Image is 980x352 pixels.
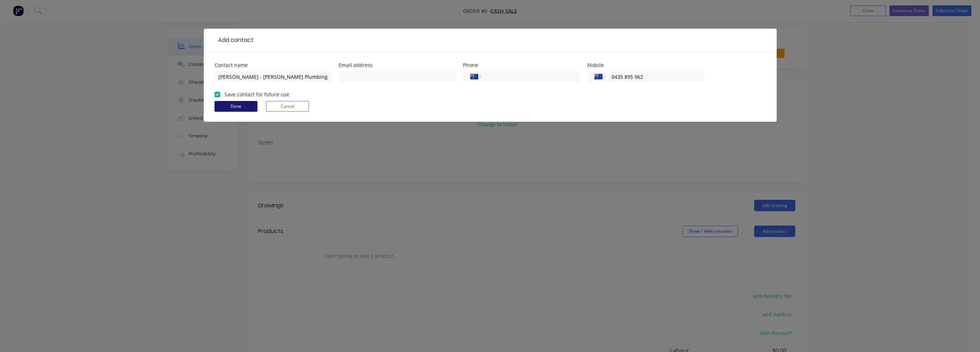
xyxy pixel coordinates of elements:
[587,63,704,68] div: Mobile
[266,101,309,112] button: Cancel
[214,63,332,68] div: Contact name
[214,101,257,112] button: Done
[463,63,580,68] div: Phone
[214,36,254,44] div: Add contact
[225,91,289,98] label: Save contact for future use
[339,63,456,68] div: Email address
